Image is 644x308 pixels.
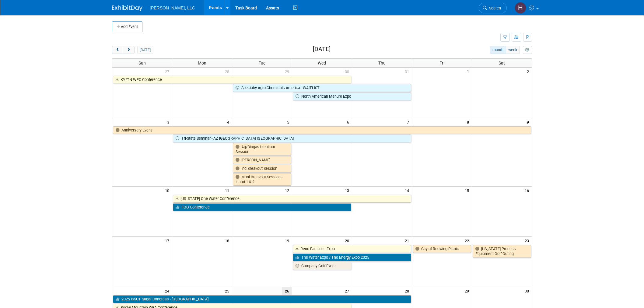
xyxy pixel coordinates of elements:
span: 3 [166,118,172,126]
span: 27 [164,68,172,75]
span: Tue [259,61,265,65]
span: 2 [526,68,532,75]
span: 30 [524,287,532,295]
a: North American Manure Expo [293,93,411,100]
span: 23 [524,237,532,244]
span: 12 [284,187,292,194]
a: Search [479,3,507,13]
span: 29 [284,68,292,75]
span: 27 [344,287,352,295]
span: 20 [344,237,352,244]
span: 25 [224,287,232,295]
a: [US_STATE] One Water Conference [173,195,411,203]
span: 9 [526,118,532,126]
span: Fri [439,61,444,65]
h2: [DATE] [313,46,331,53]
span: 8 [466,118,472,126]
span: 30 [344,68,352,75]
span: Search [487,6,501,10]
a: [US_STATE] Process Equipment Golf Outing [473,245,531,257]
span: 11 [224,187,232,194]
button: [DATE] [137,46,153,54]
span: 13 [344,187,352,194]
span: 29 [464,287,472,295]
span: Sun [138,61,146,65]
span: 28 [404,287,412,295]
a: The Water Expo / The Energy Expo 2025 [293,254,411,261]
button: prev [112,46,123,54]
button: Add Event [112,21,142,32]
span: 5 [286,118,292,126]
img: ExhibitDay [112,5,142,11]
button: next [123,46,134,54]
span: 24 [164,287,172,295]
button: week [506,46,520,54]
a: Company Golf Event [293,262,351,270]
a: [PERSON_NAME] [233,156,291,164]
span: 17 [164,237,172,244]
a: 2025 ISSCT Sugar Congress - [GEOGRAPHIC_DATA] [113,295,411,303]
a: Tri-State Seminar - AZ [GEOGRAPHIC_DATA] [GEOGRAPHIC_DATA] [173,135,411,142]
span: 26 [282,287,292,295]
span: [PERSON_NAME], LLC [150,5,195,10]
span: Wed [318,61,326,65]
span: 22 [464,237,472,244]
span: 16 [524,187,532,194]
a: Anniversary Event [113,126,531,134]
span: 1 [466,68,472,75]
span: Thu [378,61,386,65]
span: 6 [346,118,352,126]
a: Reno Facilities Expo [293,245,411,253]
a: KY/TN WPC Conference [113,76,351,84]
img: Hannah Mulholland [515,2,526,14]
a: Ag/Biogas breakout Session [233,143,291,156]
span: 15 [464,187,472,194]
span: 28 [224,68,232,75]
a: City of Redwing Picnic [413,245,471,253]
span: Mon [198,61,206,65]
a: Specialty Agro Chemicals America - WAITLIST [233,84,411,92]
i: Personalize Calendar [525,48,529,52]
a: Muni Breakout Session - Isanti 1 & 2 [233,173,291,186]
a: Ind Breakout Session [233,165,291,173]
span: 4 [226,118,232,126]
span: Sat [499,61,505,65]
span: 10 [164,187,172,194]
span: 7 [406,118,412,126]
span: 19 [284,237,292,244]
span: 14 [404,187,412,194]
span: 21 [404,237,412,244]
button: myCustomButton [523,46,532,54]
a: FOG Conference [173,203,351,211]
span: 18 [224,237,232,244]
span: 31 [404,68,412,75]
button: month [490,46,506,54]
